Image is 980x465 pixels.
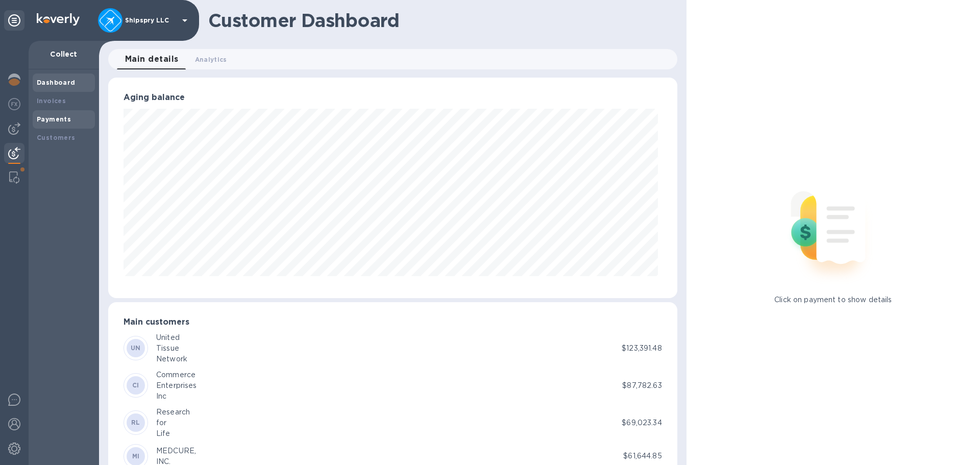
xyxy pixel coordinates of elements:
[156,370,197,380] div: Commerce
[622,380,661,391] p: $87,782.63
[156,428,190,439] div: Life
[37,115,71,123] b: Payments
[8,98,20,110] img: Foreign exchange
[156,343,187,354] div: Tissue
[622,418,661,428] p: $69,023.34
[156,380,197,391] div: Enterprises
[195,54,227,65] span: Analytics
[156,446,196,456] div: MEDCURE,
[156,354,187,364] div: Network
[131,344,141,352] b: UN
[125,52,179,66] span: Main details
[37,49,91,59] p: Collect
[156,418,190,428] div: for
[774,295,892,305] p: Click on payment to show details
[124,93,662,103] h3: Aging balance
[37,97,66,105] b: Invoices
[125,17,176,24] p: Shipspry LLC
[156,332,187,343] div: United
[124,317,662,327] h3: Main customers
[132,381,139,389] b: CI
[37,134,76,141] b: Customers
[208,10,670,31] h1: Customer Dashboard
[37,13,80,26] img: Logo
[37,79,76,86] b: Dashboard
[156,391,197,402] div: Inc
[156,407,190,418] div: Research
[623,451,661,461] p: $61,644.85
[131,419,140,426] b: RL
[622,343,661,354] p: $123,391.48
[132,452,140,460] b: MI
